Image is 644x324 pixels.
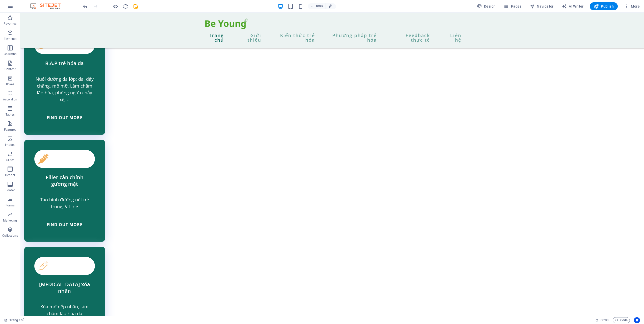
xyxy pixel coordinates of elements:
[5,143,15,147] p: Images
[560,2,586,10] button: AI Writer
[4,128,16,132] p: Features
[615,317,628,323] span: Code
[82,3,88,9] button: undo
[315,3,324,9] h6: 100%
[604,318,605,322] span: :
[6,113,15,117] p: Tables
[5,173,15,177] p: Header
[133,4,139,9] i: Save (Ctrl+S)
[590,2,618,10] button: Publish
[132,3,139,9] button: save
[4,317,24,323] a: Click to cancel selection. Double-click to open Pages
[530,4,554,9] span: Navigator
[6,203,15,207] p: Forms
[3,219,17,223] p: Marketing
[122,3,128,9] button: reload
[4,52,16,56] p: Columns
[6,188,15,192] p: Footer
[3,97,17,101] p: Accordion
[2,234,18,238] p: Collections
[6,158,14,162] p: Slider
[475,2,498,10] button: Design
[502,2,523,10] button: Pages
[601,317,608,323] span: 00 00
[613,317,630,323] button: Code
[504,4,521,9] span: Pages
[4,37,17,41] p: Elements
[634,317,640,323] button: Usercentrics
[562,4,584,9] span: AI Writer
[624,4,640,9] span: More
[123,4,128,9] i: Reload page
[594,4,614,9] span: Publish
[595,317,609,323] h6: Session time
[5,67,16,71] p: Content
[308,3,326,9] button: 100%
[6,82,14,86] p: Boxes
[329,4,333,9] i: On resize automatically adjust zoom level to fit chosen device.
[475,2,498,10] div: Design (Ctrl+Alt+Y)
[4,22,16,26] p: Favorites
[112,3,118,9] button: Click here to leave preview mode and continue editing
[622,2,642,10] button: More
[82,4,88,9] i: Undo: Change text (Ctrl+Z)
[477,4,496,9] span: Design
[29,3,67,9] img: Editor Logo
[528,2,556,10] button: Navigator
